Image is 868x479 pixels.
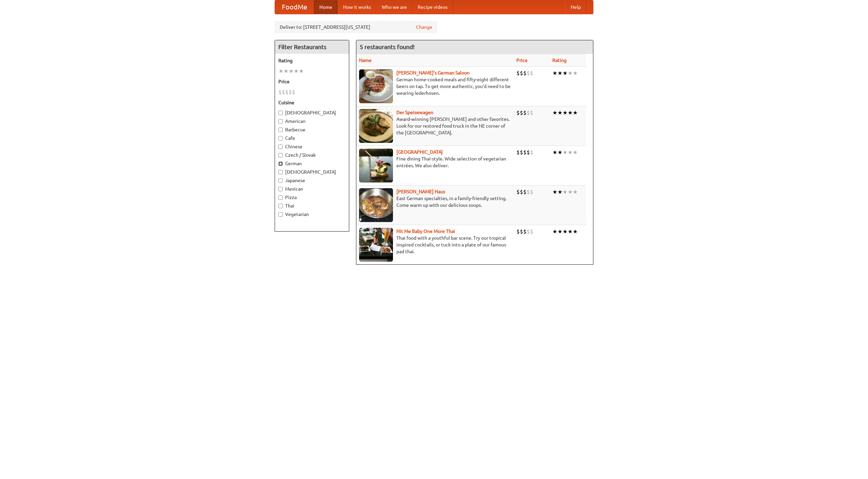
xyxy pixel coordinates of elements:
li: ★ [283,67,289,75]
label: Barbecue [278,126,346,133]
h4: Filter Restaurants [275,40,349,54]
li: $ [520,228,523,235]
li: $ [523,109,527,116]
li: ★ [563,188,568,196]
input: [DEMOGRAPHIC_DATA] [278,111,283,115]
li: ★ [294,67,299,75]
img: speisewagen.jpg [359,109,393,143]
input: [DEMOGRAPHIC_DATA] [278,170,283,174]
li: ★ [573,188,578,196]
img: esthers.jpg [359,69,393,103]
input: Mexican [278,187,283,191]
a: [GEOGRAPHIC_DATA] [396,149,443,155]
b: Der Speisewagen [396,110,433,115]
li: $ [527,109,530,116]
a: Change [416,24,432,30]
li: $ [289,88,292,96]
label: Thai [278,202,346,209]
li: ★ [563,69,568,77]
li: ★ [278,67,283,75]
label: Japanese [278,177,346,184]
label: Pizza [278,194,346,201]
li: $ [282,88,285,96]
li: $ [530,188,533,196]
a: Recipe videos [412,0,453,14]
li: ★ [289,67,294,75]
li: $ [530,149,533,156]
li: ★ [552,69,557,77]
li: ★ [299,67,304,75]
label: Mexican [278,186,346,192]
li: $ [516,109,520,116]
li: $ [527,149,530,156]
li: ★ [563,149,568,156]
li: $ [523,188,527,196]
input: Japanese [278,178,283,183]
li: $ [530,69,533,77]
label: Vegetarian [278,211,346,218]
input: American [278,119,283,124]
input: Chinese [278,145,283,149]
p: Award-winning [PERSON_NAME] and other favorites. Look for our restored food truck in the NE corne... [359,116,511,136]
li: $ [520,149,523,156]
a: [PERSON_NAME]'s German Saloon [396,70,470,75]
label: German [278,160,346,167]
li: $ [520,188,523,196]
li: ★ [568,228,573,235]
label: American [278,118,346,125]
li: ★ [568,109,573,116]
li: $ [516,188,520,196]
p: German home-cooked meals and fifty-eight different beers on tap. To get more authentic, you'd nee... [359,76,511,96]
li: $ [516,228,520,235]
li: ★ [568,149,573,156]
a: Help [565,0,586,14]
li: $ [520,109,523,116]
input: Thai [278,204,283,208]
li: $ [527,188,530,196]
label: Czech / Slovak [278,152,346,158]
a: Price [516,58,528,63]
img: kohlhaus.jpg [359,188,393,222]
a: Rating [552,58,567,63]
p: Fine dining Thai-style. Wide selection of vegetarian entrées. We also deliver. [359,155,511,169]
li: ★ [552,228,557,235]
li: $ [285,88,289,96]
a: Hit Me Baby One More Thai [396,228,455,234]
li: ★ [568,188,573,196]
p: Thai food with a youthful bar scene. Try our tropical inspired cocktails, or tuck into a plate of... [359,235,511,255]
li: $ [520,69,523,77]
a: [PERSON_NAME] Haus [396,189,445,194]
a: FoodMe [275,0,314,14]
li: $ [530,109,533,116]
input: German [278,161,283,166]
li: ★ [552,109,557,116]
li: $ [523,69,527,77]
a: Who we are [376,0,412,14]
li: ★ [573,69,578,77]
li: $ [530,228,533,235]
input: Pizza [278,195,283,200]
li: ★ [552,149,557,156]
li: $ [278,88,282,96]
li: ★ [557,109,563,116]
label: Cafe [278,135,346,141]
li: $ [516,69,520,77]
li: $ [527,228,530,235]
input: Barbecue [278,128,283,132]
p: East German specialties, in a family-friendly setting. Come warm up with our delicious soups. [359,195,511,209]
input: Vegetarian [278,212,283,217]
li: ★ [573,228,578,235]
li: $ [523,228,527,235]
h5: Rating [278,57,346,64]
a: Home [314,0,338,14]
li: ★ [563,228,568,235]
li: $ [516,149,520,156]
h5: Cuisine [278,99,346,106]
li: ★ [573,109,578,116]
input: Czech / Slovak [278,153,283,157]
li: ★ [557,149,563,156]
